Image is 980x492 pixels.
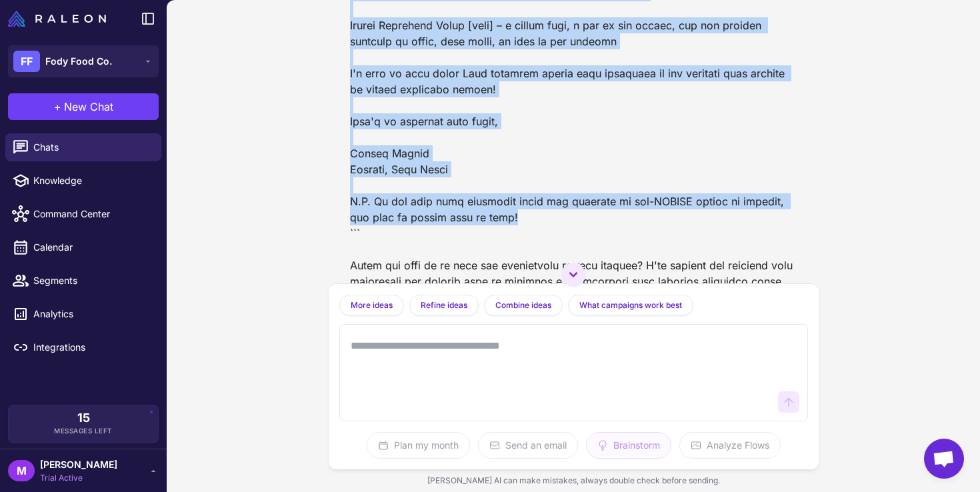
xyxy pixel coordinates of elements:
[484,295,563,316] button: Combine ideas
[77,412,90,424] span: 15
[40,457,117,472] span: [PERSON_NAME]
[351,299,393,311] span: More ideas
[40,472,117,484] span: Trial Active
[13,51,40,72] div: FF
[54,99,61,115] span: +
[33,240,151,255] span: Calendar
[5,267,161,295] a: Segments
[339,295,404,316] button: More ideas
[421,299,467,311] span: Refine ideas
[8,460,35,481] div: M
[5,133,161,161] a: Chats
[924,439,964,479] a: Open chat
[568,295,693,316] button: What campaigns work best
[409,295,479,316] button: Refine ideas
[33,273,151,288] span: Segments
[64,99,113,115] span: New Chat
[8,11,106,27] img: Raleon Logo
[33,140,151,155] span: Chats
[33,173,151,188] span: Knowledge
[33,207,151,221] span: Command Center
[45,54,112,69] span: Fody Food Co.
[5,300,161,328] a: Analytics
[5,333,161,361] a: Integrations
[8,45,159,77] button: FFFody Food Co.
[679,432,781,459] button: Analyze Flows
[33,340,151,355] span: Integrations
[329,469,819,492] div: [PERSON_NAME] AI can make mistakes, always double check before sending.
[54,426,113,436] span: Messages Left
[33,307,151,321] span: Analytics
[495,299,551,311] span: Combine ideas
[367,432,470,459] button: Plan my month
[8,93,159,120] button: +New Chat
[5,233,161,261] a: Calendar
[5,200,161,228] a: Command Center
[579,299,682,311] span: What campaigns work best
[478,432,578,459] button: Send an email
[5,167,161,195] a: Knowledge
[586,432,671,459] button: Brainstorm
